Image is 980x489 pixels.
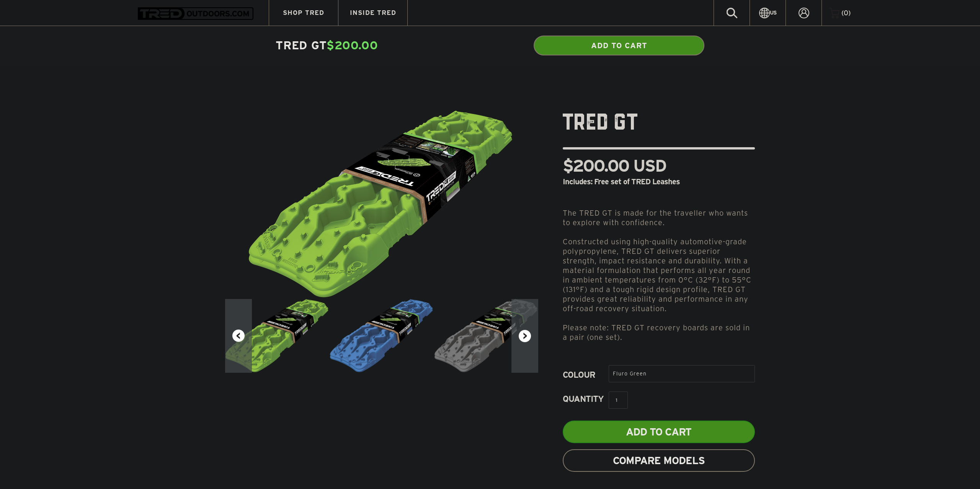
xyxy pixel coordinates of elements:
img: TRED Outdoors America [138,7,253,20]
span: 0 [844,9,848,16]
span: Please note: TRED GT recovery boards are sold in a pair (one set). [563,323,750,341]
img: TREDGT-IsometricView_Wrap_Grey_300x.png [434,299,539,373]
span: $200.00 [327,39,378,52]
img: TREDGT-IsometricView_Wrap_Green_700x.png [248,110,516,299]
span: ( ) [841,10,851,16]
h4: TRED GT [276,38,490,53]
img: TREDGT-IsometricView_Wrap_Green_300x.png [225,299,330,373]
span: Constructed using high-quality automotive-grade polypropylene, TRED GT delivers superior strength... [563,237,751,313]
a: ADD TO CART [534,36,704,55]
button: Previous [225,299,252,373]
a: Compare Models [563,449,755,472]
div: Fluro Green [609,365,755,382]
img: TREDGT-IsometricView_WrapBlue_300x.png [330,299,434,373]
input: Add to Cart [563,421,755,443]
p: The TRED GT is made for the traveller who wants to explore with confidence. [563,208,755,227]
button: Next [511,299,538,373]
div: Includes: Free set of TRED Leashes [563,178,755,185]
img: cart-icon [829,7,840,18]
span: $200.00 USD [563,157,666,174]
span: SHOP TRED [283,10,324,16]
label: Colour [563,370,609,382]
span: INSIDE TRED [350,10,396,16]
label: Quantity [563,395,609,406]
h1: TRED GT [563,110,755,149]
